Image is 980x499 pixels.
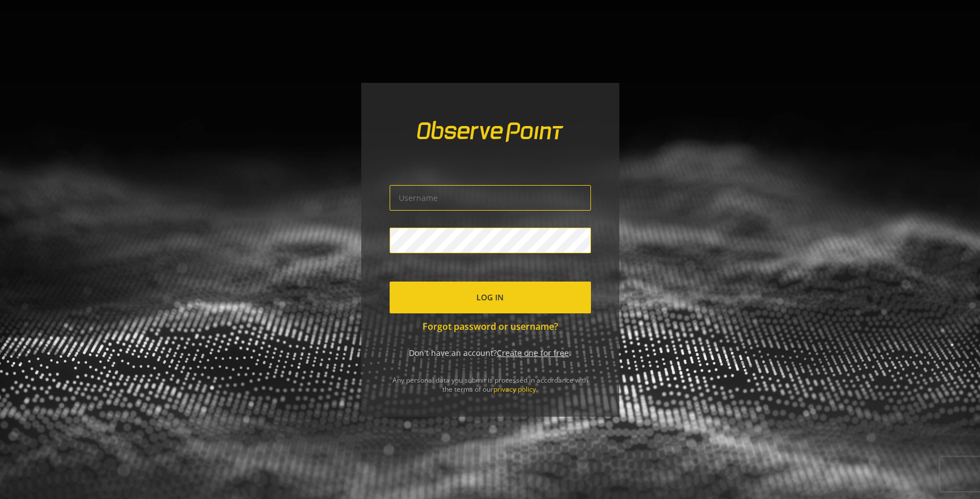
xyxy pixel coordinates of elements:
[476,287,504,308] span: Log In
[390,347,591,359] div: Don't have an account? .
[493,384,536,394] a: privacy policy
[390,185,591,211] input: Username
[361,376,619,417] div: Any personal data you submit is processed in accordance with the terms of our .
[497,347,569,358] a: Create one for free
[390,320,591,333] a: Forgot password or username?
[390,282,591,313] button: Log In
